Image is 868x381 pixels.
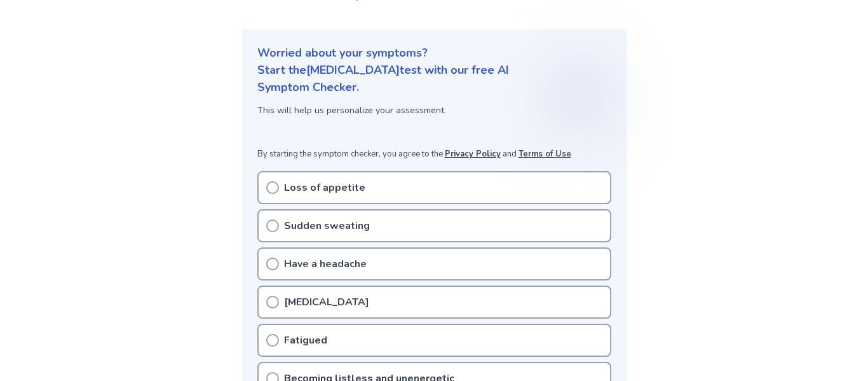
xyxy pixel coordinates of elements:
p: Worried about your symptoms? [257,45,611,62]
p: Start the [MEDICAL_DATA] test with our free AI Symptom Checker. [257,62,535,96]
p: Have a headache [284,256,367,272]
p: Fatigued [284,333,327,348]
p: Loss of appetite [284,180,365,195]
p: Sudden sweating [284,218,370,233]
a: Terms of Use [519,148,571,160]
p: By starting the symptom checker, you agree to the and [257,148,611,161]
img: Shiba [535,64,609,135]
p: [MEDICAL_DATA] [284,294,369,310]
a: Privacy Policy [445,148,501,160]
p: This will help us personalize your assessment. [257,104,535,117]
